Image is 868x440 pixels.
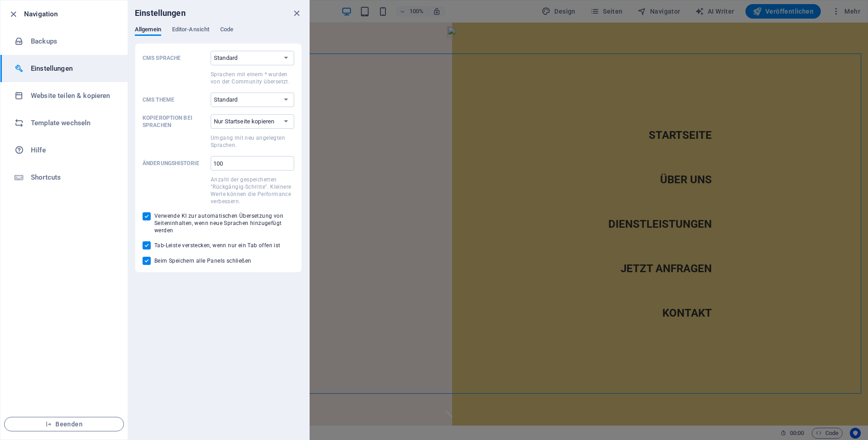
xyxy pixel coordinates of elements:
select: Kopieroption bei SprachenUmgang mit neu angelegten Sprachen. [211,114,294,129]
a: Hilfe [0,137,128,164]
h6: Einstellungen [31,63,115,74]
select: CMS Theme [211,93,294,107]
span: Allgemein [135,24,161,37]
h6: Shortcuts [31,172,115,183]
button: Beenden [4,417,124,431]
p: Anzahl der gespeicherten "Rückgängig-Schritte". Kleinere Werte können die Performance verbessern. [211,176,294,205]
span: Beenden [12,420,116,428]
span: Beim Speichern alle Panels schließen [154,257,251,264]
h6: Navigation [24,9,120,20]
p: Sprachen mit einem * wurden von der Community übersetzt. [211,71,294,85]
select: CMS SpracheSprachen mit einem * wurden von der Community übersetzt. [211,51,294,65]
button: close [291,8,302,19]
h6: Einstellungen [135,8,186,19]
h6: Website teilen & kopieren [31,90,115,101]
p: Änderungshistorie [143,160,207,167]
span: Code [220,24,233,37]
p: Umgang mit neu angelegten Sprachen. [211,134,294,149]
span: Editor-Ansicht [172,24,209,37]
span: Tab-Leiste verstecken, wenn nur ein Tab offen ist [154,242,281,249]
div: Einstellungen [135,26,302,43]
span: Verwende KI zur automatischen Übersetzung von Seiteninhalten, wenn neue Sprachen hinzugefügt werden [154,212,294,234]
input: ÄnderungshistorieAnzahl der gespeicherten "Rückgängig-Schritte". Kleinere Werte können die Perfor... [211,156,294,171]
h6: Hilfe [31,145,115,156]
h6: Template wechseln [31,117,115,128]
p: CMS Theme [143,96,207,103]
p: Kopieroption bei Sprachen [143,114,207,129]
h6: Backups [31,36,115,47]
p: CMS Sprache [143,54,207,62]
